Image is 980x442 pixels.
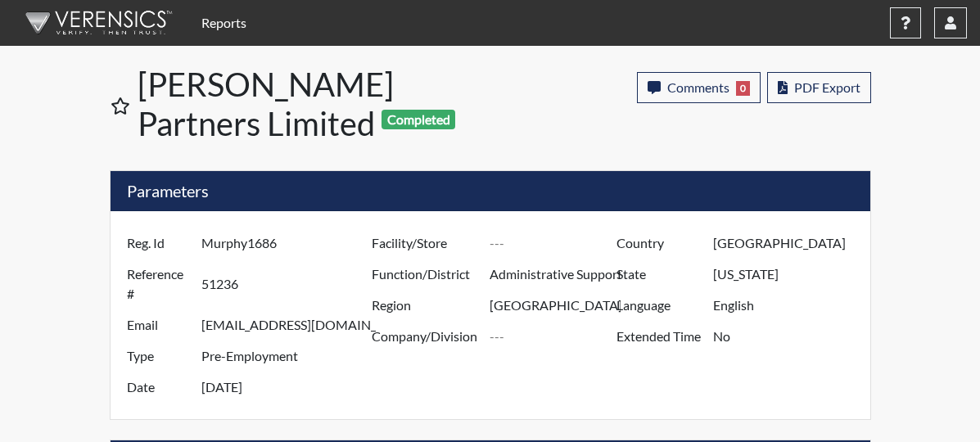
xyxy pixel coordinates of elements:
input: --- [713,259,865,290]
label: Extended Time [604,321,713,352]
h1: [PERSON_NAME] Partners Limited [138,65,492,144]
label: Function/District [359,259,490,290]
input: --- [490,259,621,290]
input: --- [713,290,865,321]
input: --- [490,290,621,321]
label: Country [604,228,713,259]
span: PDF Export [794,79,860,95]
input: --- [201,341,376,372]
span: 0 [736,81,750,96]
span: Comments [667,79,729,95]
label: Type [115,341,201,372]
label: Region [359,290,490,321]
label: Language [604,290,713,321]
button: Comments0 [637,72,761,103]
input: --- [490,321,621,352]
label: Date [115,372,201,403]
label: Facility/Store [359,228,490,259]
input: --- [201,372,376,403]
label: Company/Division [359,321,490,352]
label: Reg. Id [115,228,201,259]
input: --- [713,321,865,352]
label: Email [115,309,201,341]
input: --- [201,259,376,309]
input: --- [490,228,621,259]
input: --- [713,228,865,259]
label: Reference # [115,259,201,309]
h5: Parameters [111,171,870,211]
input: --- [201,228,376,259]
label: State [604,259,713,290]
input: --- [201,309,376,341]
a: Reports [195,7,253,39]
button: PDF Export [767,72,871,103]
span: Completed [382,110,455,129]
